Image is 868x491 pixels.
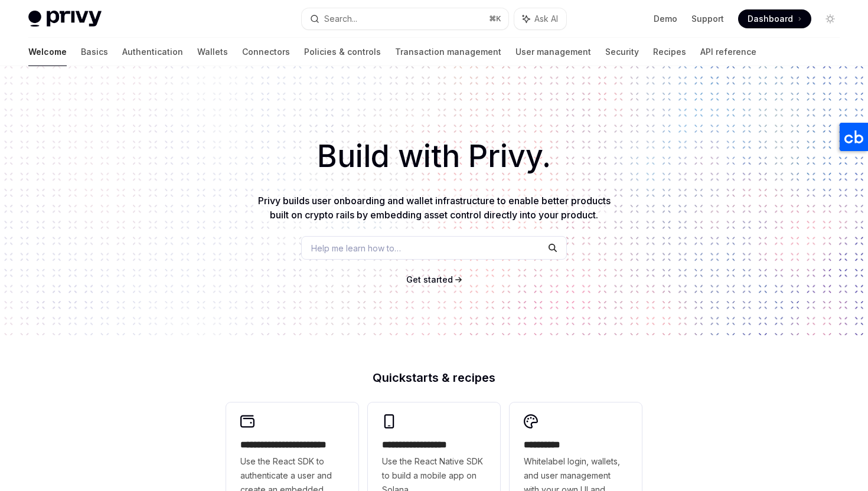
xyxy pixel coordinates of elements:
[81,38,108,66] a: Basics
[324,12,357,26] div: Search...
[654,13,677,25] a: Demo
[304,38,381,66] a: Policies & controls
[311,242,401,254] span: Help me learn how to…
[738,9,811,28] a: Dashboard
[653,38,686,66] a: Recipes
[691,13,724,25] a: Support
[534,13,558,25] span: Ask AI
[226,372,642,384] h2: Quickstarts & recipes
[122,38,183,66] a: Authentication
[19,133,849,179] h1: Build with Privy.
[28,11,102,27] img: light logo
[28,38,67,66] a: Welcome
[515,38,591,66] a: User management
[514,8,566,30] button: Ask AI
[242,38,290,66] a: Connectors
[406,274,453,284] span: Get started
[302,8,508,30] button: Search...⌘K
[605,38,639,66] a: Security
[700,38,756,66] a: API reference
[489,14,501,24] span: ⌘ K
[406,274,453,286] a: Get started
[258,195,611,221] span: Privy builds user onboarding and wallet infrastructure to enable better products built on crypto ...
[821,9,840,28] button: Toggle dark mode
[395,38,501,66] a: Transaction management
[197,38,228,66] a: Wallets
[748,13,793,25] span: Dashboard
